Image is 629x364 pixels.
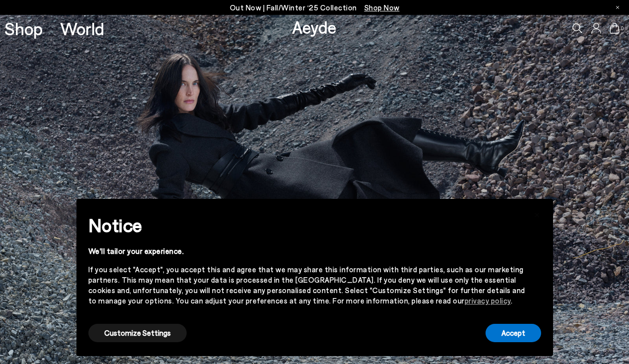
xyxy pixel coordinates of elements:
div: We'll tailor your experience. [88,246,525,256]
button: Accept [486,324,541,342]
button: Customize Settings [88,324,187,342]
button: Close this notice [525,202,549,226]
span: Navigate to /collections/new-in [364,3,400,12]
span: × [534,206,541,221]
p: Out Now | Fall/Winter ‘25 Collection [230,1,400,14]
a: privacy policy [465,296,511,305]
a: Shop [4,20,43,37]
a: 0 [610,23,620,34]
a: Aeyde [292,16,337,37]
h2: Notice [88,212,525,238]
span: 0 [620,26,625,31]
a: World [60,20,104,37]
div: If you select "Accept", you accept this and agree that we may share this information with third p... [88,264,525,306]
